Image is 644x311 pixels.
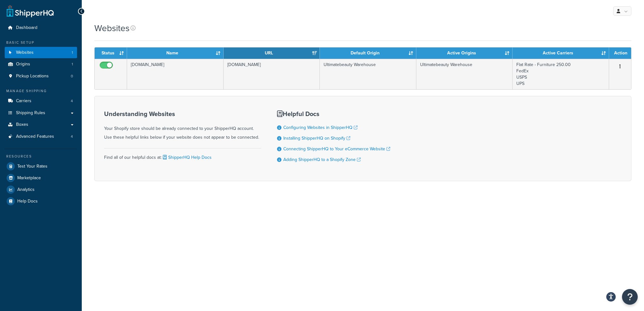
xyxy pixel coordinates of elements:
[95,47,127,59] th: Status: activate to sort column ascending
[104,148,261,162] div: Find all of our helpful docs at:
[94,22,130,34] h1: Websites
[5,58,77,70] a: Origins 1
[5,119,77,131] a: Boxes
[16,50,34,55] span: Websites
[320,59,416,89] td: Ultimatebeauty Warehouse
[283,146,390,152] a: Connecting ShipperHQ to Your eCommerce Website
[283,135,350,142] a: Installing ShipperHQ on Shopify
[5,70,77,82] a: Pickup Locations 0
[16,122,28,127] span: Boxes
[16,110,45,116] span: Shipping Rules
[16,74,49,79] span: Pickup Locations
[5,131,77,142] a: Advanced Features 4
[17,164,47,169] span: Test Your Rates
[5,58,77,70] li: Origins
[513,59,609,89] td: Flat Rate - Furniture 250.00 FedEx USPS UPS
[17,175,41,181] span: Marketplace
[104,110,261,142] div: Your Shopify store should be already connected to your ShipperHQ account. Use these helpful links...
[5,95,77,107] a: Carriers 4
[162,154,212,161] a: ShipperHQ Help Docs
[283,156,361,163] a: Adding ShipperHQ to a Shopify Zone
[5,161,77,172] a: Test Your Rates
[5,184,77,195] a: Analytics
[16,134,54,139] span: Advanced Features
[5,131,77,142] li: Advanced Features
[5,172,77,184] a: Marketplace
[16,62,30,67] span: Origins
[5,47,77,58] li: Websites
[5,88,77,94] div: Manage Shipping
[71,134,73,139] span: 4
[16,98,31,104] span: Carriers
[127,59,224,89] td: [DOMAIN_NAME]
[5,196,77,207] a: Help Docs
[7,5,54,17] a: ShipperHQ Home
[72,62,73,67] span: 1
[17,187,35,192] span: Analytics
[16,25,37,31] span: Dashboard
[224,47,320,59] th: URL: activate to sort column ascending
[127,47,224,59] th: Name: activate to sort column ascending
[622,289,638,305] button: Open Resource Center
[71,98,73,104] span: 4
[5,40,77,45] div: Basic Setup
[224,59,320,89] td: [DOMAIN_NAME]
[5,95,77,107] li: Carriers
[277,110,390,117] h3: Helpful Docs
[5,22,77,34] a: Dashboard
[5,70,77,82] li: Pickup Locations
[17,199,38,204] span: Help Docs
[5,107,77,119] a: Shipping Rules
[283,124,358,131] a: Configuring Websites in ShipperHQ
[71,74,73,79] span: 0
[104,110,261,117] h3: Understanding Websites
[72,50,73,55] span: 1
[609,47,631,59] th: Action
[416,59,513,89] td: Ultimatebeauty Warehouse
[320,47,416,59] th: Default Origin: activate to sort column ascending
[5,154,77,159] div: Resources
[5,47,77,58] a: Websites 1
[513,47,609,59] th: Active Carriers: activate to sort column ascending
[416,47,513,59] th: Active Origins: activate to sort column ascending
